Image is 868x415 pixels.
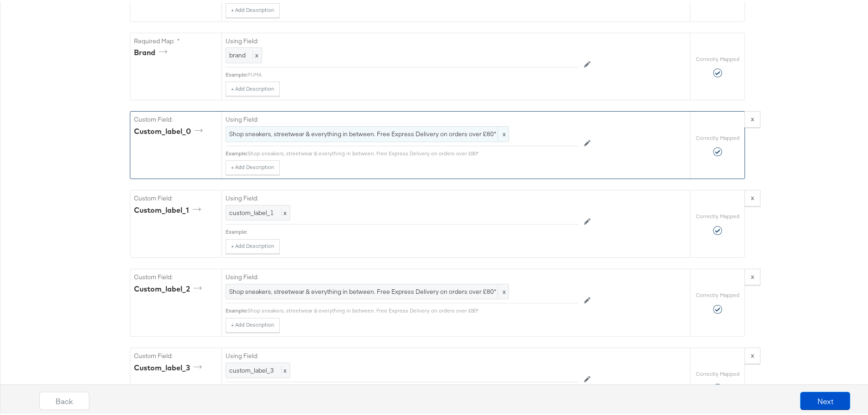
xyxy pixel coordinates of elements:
[134,361,205,371] div: custom_label_3
[134,282,205,292] div: custom_label_2
[226,226,247,234] div: Example:
[247,305,579,313] div: Shop sneakers, streetwear & everything in between. Free Express Delivery on orders over £80*
[226,237,280,252] button: + Add Description
[751,113,754,121] strong: x
[745,109,760,126] button: x
[134,124,206,135] div: custom_label_0
[751,271,754,279] strong: x
[247,148,579,155] div: Shop sneakers, streetwear & everything in between. Free Express Delivery on orders over £80*
[229,49,246,57] span: brand
[696,290,740,297] label: Correctly Mapped
[134,350,218,359] label: Custom Field:
[134,46,170,56] div: brand
[134,113,218,122] label: Custom Field:
[696,369,740,376] label: Correctly Mapped
[281,207,287,215] span: x
[134,35,218,44] label: Required Map: *
[134,203,204,214] div: custom_label_1
[226,350,579,359] label: Using Field:
[226,192,579,201] label: Using Field:
[226,271,579,280] label: Using Field:
[800,390,850,408] button: Next
[226,148,247,155] div: Example:
[751,349,754,358] strong: x
[226,69,247,77] div: Example:
[745,346,760,362] button: x
[226,80,280,94] button: + Add Description
[247,69,579,77] div: PUMA
[134,271,218,280] label: Custom Field:
[498,125,508,140] span: x
[498,282,508,297] span: x
[696,133,740,140] label: Correctly Mapped
[745,267,760,283] button: x
[226,316,280,331] button: + Add Description
[39,390,89,408] button: Back
[226,159,280,173] button: + Add Description
[229,286,505,294] span: Shop sneakers, streetwear & everything in between. Free Express Delivery on orders over £80*
[281,364,287,373] span: x
[226,1,280,16] button: + Add Description
[229,128,505,137] span: Shop sneakers, streetwear & everything in between. Free Express Delivery on orders over £80*
[134,192,218,201] label: Custom Field:
[751,192,754,200] strong: x
[229,364,274,373] span: custom_label_3
[226,305,247,313] div: Example:
[696,54,740,61] label: Correctly Mapped
[229,207,274,215] span: custom_label_1
[253,49,258,57] span: x
[696,211,740,218] label: Correctly Mapped
[745,188,760,205] button: x
[226,113,579,122] label: Using Field:
[226,35,579,44] label: Using Field:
